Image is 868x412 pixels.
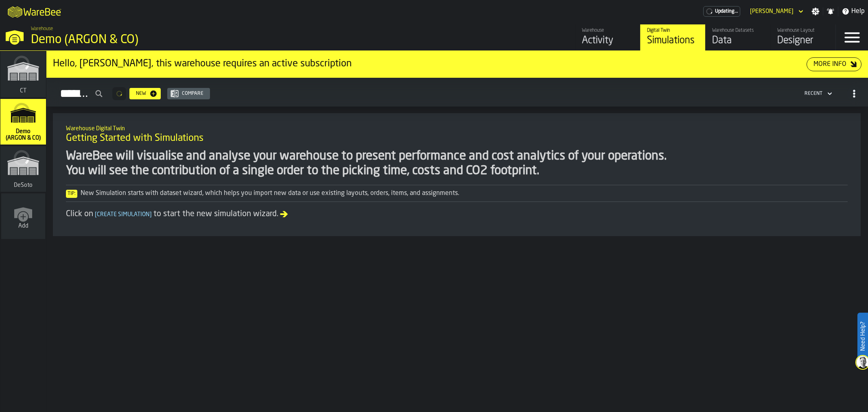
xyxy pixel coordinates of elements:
[93,212,153,217] span: Create Simulation
[747,7,805,16] div: DropdownMenuValue-Shalini Coutinho
[66,190,77,198] span: Tip:
[31,26,53,32] span: Warehouse
[647,28,699,33] div: Digital Twin
[703,6,740,17] div: Menu Subscription
[810,59,850,69] div: More Info
[647,34,699,47] div: Simulations
[66,124,848,132] h2: Sub Title
[575,24,640,50] a: link-to-/wh/i/f4b48827-899b-4d27-9478-094b6b2bfdee/feed/
[838,7,868,16] label: button-toggle-Help
[712,28,764,33] div: Warehouse Datasets
[858,313,867,359] label: Need Help?
[129,88,161,99] button: button-New
[31,33,251,47] div: Demo (ARGON & CO)
[109,87,129,100] div: ButtonLoadMore-Loading...-Prev-First-Last
[712,34,764,47] div: Data
[823,7,838,15] label: button-toggle-Notifications
[167,88,210,99] button: button-Compare
[179,91,207,96] div: Compare
[66,132,203,145] span: Getting Started with Simulations
[807,57,861,71] button: button-More Info
[46,78,868,107] h2: button-Simulations
[777,28,829,33] div: Warehouse Layout
[59,120,854,149] div: title-Getting Started with Simulations
[0,146,46,193] a: link-to-/wh/i/53489ce4-9a4e-4130-9411-87a947849922/simulations
[0,52,46,99] a: link-to-/wh/i/311453a2-eade-4fd3-b522-1ff6a7eba4ba/simulations
[750,8,794,15] div: DropdownMenuValue-Shalini Coutinho
[582,34,634,47] div: Activity
[715,9,738,14] span: Updating...
[53,113,861,236] div: ItemListCard-
[66,188,848,198] div: New Simulation starts with dataset wizard, which helps you import new data or use existing layout...
[150,212,152,217] span: ]
[836,24,868,50] label: button-toggle-Menu
[705,24,770,50] a: link-to-/wh/i/f4b48827-899b-4d27-9478-094b6b2bfdee/data
[805,91,822,96] div: DropdownMenuValue-4
[640,24,705,50] a: link-to-/wh/i/f4b48827-899b-4d27-9478-094b6b2bfdee/simulations
[808,7,823,15] label: button-toggle-Settings
[46,51,868,78] div: ItemListCard-
[0,99,46,146] a: link-to-/wh/i/f4b48827-899b-4d27-9478-094b6b2bfdee/simulations
[95,212,97,217] span: [
[801,89,834,99] div: DropdownMenuValue-4
[133,91,149,96] div: New
[770,24,835,50] a: link-to-/wh/i/f4b48827-899b-4d27-9478-094b6b2bfdee/designer
[851,7,865,16] span: Help
[66,149,848,178] div: WareBee will visualise and analyse your warehouse to present performance and cost analytics of yo...
[18,223,28,229] span: Add
[582,28,634,33] div: Warehouse
[53,57,807,70] div: Hello, [PERSON_NAME], this warehouse requires an active subscription
[703,6,740,17] a: link-to-/wh/i/f4b48827-899b-4d27-9478-094b6b2bfdee/pricing/
[66,208,848,220] div: Click on to start the new simulation wizard.
[777,34,829,47] div: Designer
[1,193,45,241] a: link-to-/wh/new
